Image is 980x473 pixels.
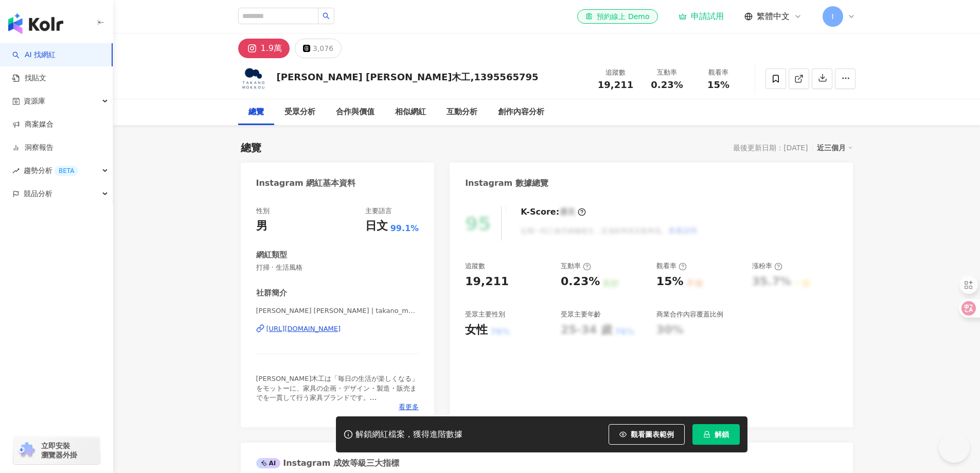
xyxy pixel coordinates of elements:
a: 洞察報告 [12,143,54,153]
div: 1.9萬 [261,41,282,56]
div: 女性 [465,322,488,338]
div: 互動分析 [447,106,477,118]
div: 追蹤數 [465,261,485,271]
div: 19,211 [465,274,509,290]
span: 競品分析 [24,182,52,205]
div: 最後更新日期：[DATE] [733,144,808,152]
div: 漲粉率 [752,261,782,271]
div: K-Score : [521,206,586,218]
a: chrome extension立即安裝 瀏覽器外掛 [13,436,100,464]
span: [PERSON_NAME] [PERSON_NAME] | takano_mokkou [256,306,419,316]
div: Instagram 網紅基本資料 [256,178,356,189]
img: KOL Avatar [238,63,269,94]
span: I [831,11,833,22]
span: 觀看圖表範例 [631,430,674,439]
div: Instagram 成效等級三大指標 [256,458,399,469]
div: [PERSON_NAME] [PERSON_NAME]木工,1395565795 [277,71,539,83]
div: 男 [256,218,268,234]
img: chrome extension [16,442,37,459]
button: 3,076 [295,39,342,58]
span: 15% [707,80,729,90]
div: 受眾主要性別 [465,310,505,319]
div: AI [256,458,281,468]
div: 創作內容分析 [498,106,544,118]
div: BETA [55,166,78,176]
div: 網紅類型 [256,250,287,260]
div: 總覽 [248,106,264,118]
div: 0.23% [561,274,600,290]
span: 解鎖 [715,430,729,439]
span: 看更多 [399,402,419,412]
span: lock [703,431,710,438]
span: 0.23% [651,80,683,90]
div: 社群簡介 [256,288,287,299]
div: 相似網紅 [395,106,426,118]
div: 主要語言 [365,206,392,216]
button: 解鎖 [692,424,740,445]
button: 1.9萬 [238,39,290,58]
span: 資源庫 [24,90,45,113]
span: [PERSON_NAME]木工は「毎日の生活が楽しくなる」をモットーに、家具の企画・デザイン・製造・販売までを一貫して行う家具ブランドです。 【直営店】[PERSON_NAME]・[GEOGRA... [256,375,419,448]
div: 解鎖網紅檔案，獲得進階數據 [355,429,462,440]
div: 預約線上 Demo [585,11,649,22]
a: 申請試用 [679,11,724,22]
div: 日文 [365,218,388,234]
div: Instagram 數據總覽 [465,178,548,189]
div: 追蹤數 [596,67,635,78]
span: 99.1% [390,223,419,234]
div: 觀看率 [656,261,687,271]
button: 觀看圖表範例 [609,424,685,445]
div: 商業合作內容覆蓋比例 [656,310,723,319]
a: 商案媒合 [12,119,54,130]
div: 性別 [256,206,270,216]
a: 找貼文 [12,73,46,83]
span: 立即安裝 瀏覽器外掛 [41,441,77,460]
span: 19,211 [598,79,633,90]
span: 趨勢分析 [24,159,78,182]
div: 互動率 [561,261,591,271]
span: 繁體中文 [757,11,790,22]
div: 觀看率 [699,67,738,78]
div: 合作與價值 [336,106,375,118]
div: 受眾分析 [284,106,315,118]
img: logo [8,13,63,34]
div: 近三個月 [817,141,853,154]
a: 預約線上 Demo [577,9,657,24]
span: search [323,12,330,20]
div: 受眾主要年齡 [561,310,601,319]
span: rise [12,167,20,174]
span: 打掃 · 生活風格 [256,263,419,272]
div: 3,076 [313,41,333,56]
div: [URL][DOMAIN_NAME] [266,324,341,334]
div: 互動率 [648,67,687,78]
a: [URL][DOMAIN_NAME] [256,324,419,334]
div: 15% [656,274,684,290]
a: searchAI 找網紅 [12,50,56,60]
div: 總覽 [241,141,261,155]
